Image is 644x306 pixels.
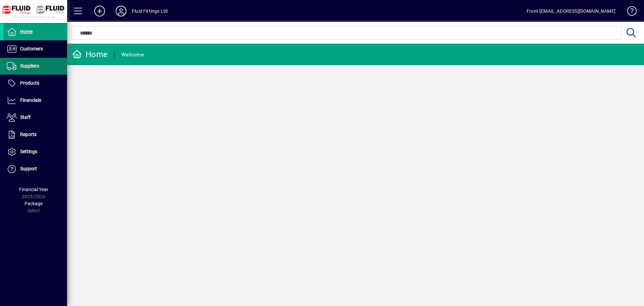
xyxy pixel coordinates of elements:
span: Settings [20,149,37,154]
a: Settings [3,143,67,160]
a: Financials [3,92,67,109]
a: Support [3,161,67,177]
span: Home [20,29,33,34]
span: Support [20,166,37,171]
a: Knowledge Base [622,1,636,23]
a: Products [3,75,67,92]
div: Front [EMAIL_ADDRESS][DOMAIN_NAME] [527,6,615,16]
span: Products [20,80,39,86]
span: Financial Year [19,187,48,192]
span: Customers [20,46,43,51]
a: Reports [3,126,67,143]
a: Customers [3,41,67,57]
a: Staff [3,109,67,126]
button: Add [89,5,110,17]
span: Staff [20,115,31,120]
a: Suppliers [3,58,67,75]
div: Fluid Fittings Ltd [132,6,168,16]
span: Financials [20,97,41,103]
span: Suppliers [20,63,39,69]
span: Reports [20,132,37,137]
div: Welcome [121,49,144,60]
button: Profile [110,5,132,17]
div: Home [72,49,108,60]
span: Package [24,201,43,206]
